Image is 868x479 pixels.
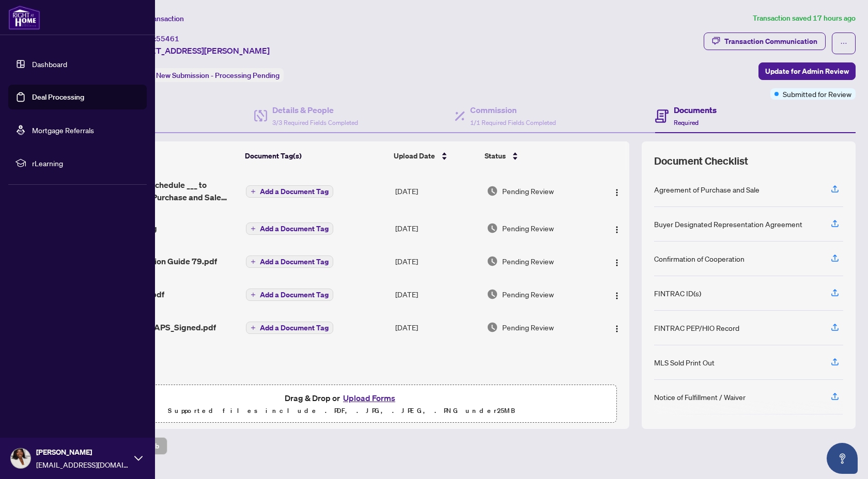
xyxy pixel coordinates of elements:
button: Open asap [827,443,858,474]
td: [DATE] [391,212,483,245]
div: FINTRAC ID(s) [654,288,701,299]
td: [DATE] [391,170,483,212]
th: (5) File Name [94,141,241,170]
span: 3/3 Required Fields Completed [272,119,358,126]
img: Logo [613,325,621,333]
span: Add a Document Tag [260,324,329,331]
button: Add a Document Tag [246,289,333,301]
div: Buyer Designated Representation Agreement [654,218,802,230]
div: FINTRAC PEP/HIO Record [654,322,739,333]
span: Document Checklist [654,154,748,168]
span: [STREET_ADDRESS][PERSON_NAME] [128,44,270,57]
span: 55461 [156,34,179,43]
th: Document Tag(s) [241,141,389,170]
h4: Documents [674,104,717,116]
button: Update for Admin Review [758,62,856,80]
img: Document Status [487,222,498,234]
div: Transaction Communication [724,33,817,50]
img: Document Status [487,322,498,333]
span: plus [251,325,256,330]
span: Required [674,119,699,126]
button: Add a Document Tag [246,185,333,198]
span: Pending Review [502,185,554,197]
td: [DATE] [391,245,483,278]
img: logo [8,5,40,30]
span: Add a Document Tag [260,225,329,232]
span: Drag & Drop or [285,391,398,405]
span: 4511KF_COC_APS_Signed.pdf [98,321,216,333]
span: Pending Review [502,322,554,333]
button: Add a Document Tag [246,222,333,235]
th: Upload Date [390,141,481,170]
div: MLS Sold Print Out [654,357,715,368]
span: ellipsis [840,40,847,47]
span: Add a Document Tag [260,291,329,298]
span: Pending Review [502,289,554,300]
span: 1/1 Required Fields Completed [470,119,556,126]
span: Pending Review [502,256,554,267]
button: Add a Document Tag [246,322,333,334]
span: plus [251,189,256,194]
span: [PERSON_NAME] [36,446,129,458]
button: Logo [609,286,625,302]
div: Notice of Fulfillment / Waiver [654,391,746,403]
span: New Submission - Processing Pending [156,71,280,80]
button: Add a Document Tag [246,256,333,268]
span: Add a Document Tag [260,188,329,195]
button: Add a Document Tag [246,185,333,198]
span: View Transaction [129,14,184,23]
span: Upload Date [394,150,435,162]
button: Add a Document Tag [246,321,333,334]
span: Pending Review [502,222,554,234]
button: Add a Document Tag [246,222,333,235]
img: Document Status [487,289,498,300]
a: Mortgage Referrals [32,125,94,135]
img: Document Status [487,185,498,197]
img: Profile Icon [11,449,30,468]
span: RECO Information Guide 79.pdf [98,255,217,267]
button: Upload Forms [340,391,398,405]
th: Status [481,141,594,170]
span: Submitted for Review [783,88,851,100]
span: plus [251,292,256,297]
img: Document Status [487,256,498,267]
button: Logo [609,183,625,199]
h4: Details & People [272,104,358,116]
span: Ontario 105 - Schedule ___ to Agreement of Purchase and Sale 17.pdf [98,179,238,203]
img: Logo [613,292,621,300]
span: plus [251,259,256,264]
span: plus [251,226,256,231]
a: Dashboard [32,59,67,69]
span: Add a Document Tag [260,258,329,265]
h4: Commission [470,104,556,116]
button: Add a Document Tag [246,288,333,301]
img: Logo [613,226,621,234]
td: [DATE] [391,278,483,311]
a: Deal Processing [32,92,84,102]
span: rLearning [32,157,139,169]
span: Drag & Drop orUpload FormsSupported files include .PDF, .JPG, .JPEG, .PNG under25MB [67,385,616,423]
button: Transaction Communication [704,33,826,50]
button: Logo [609,319,625,336]
button: Logo [609,253,625,269]
span: Update for Admin Review [765,63,849,79]
button: Add a Document Tag [246,255,333,268]
div: Agreement of Purchase and Sale [654,184,760,195]
button: Logo [609,220,625,236]
img: Logo [613,259,621,267]
img: Logo [613,188,621,197]
span: Status [485,150,506,162]
div: Status: [128,68,284,82]
td: [DATE] [391,311,483,344]
div: Confirmation of Cooperation [654,253,745,264]
span: [EMAIL_ADDRESS][DOMAIN_NAME] [36,459,129,470]
p: Supported files include .PDF, .JPG, .JPEG, .PNG under 25 MB [73,405,610,417]
article: Transaction saved 17 hours ago [753,12,856,24]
